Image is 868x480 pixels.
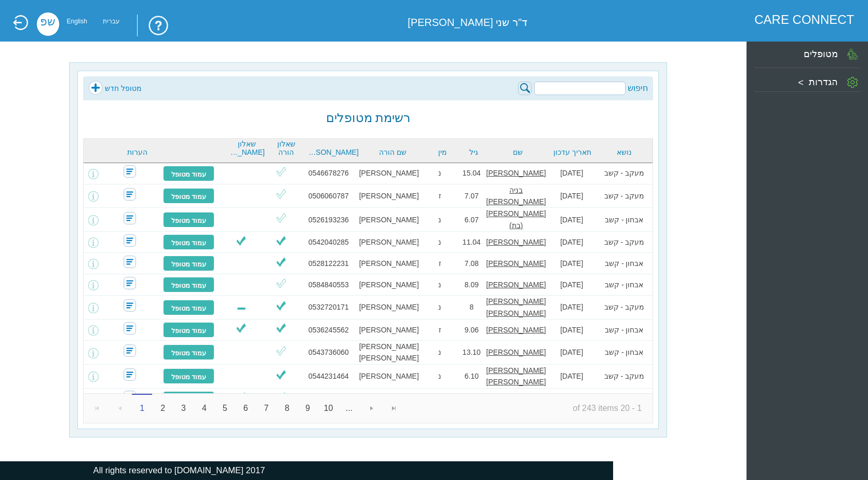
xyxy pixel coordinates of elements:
img: ViV.png [235,322,248,335]
a: 2 [153,397,173,419]
td: [DATE] [548,208,595,232]
td: 0526193236 [300,208,357,232]
td: מעקב - קשב [595,296,653,319]
td: אבחון - קשב [595,208,653,232]
a: 4 [194,397,214,419]
td: 7.08 [459,253,484,274]
td: [PERSON_NAME] [357,274,421,296]
td: [PERSON_NAME] [357,232,421,253]
td: ז [421,253,458,274]
td: [PERSON_NAME] [357,184,421,208]
img: SecretaryNoComment.png [124,165,136,178]
img: SecretaryNoComment.png [124,299,136,312]
td: 0542040285 [300,232,357,253]
u: [PERSON_NAME] (בת) [486,209,546,229]
td: 11.04 [459,232,484,253]
a: עמוד מטופל [163,391,215,407]
u: [PERSON_NAME] [PERSON_NAME] [486,297,546,317]
td: ז [421,319,458,341]
span: 1 - 20 of 243 items [562,397,653,419]
img: searchPIcn.png [518,82,532,95]
td: 6.02 [459,389,484,410]
td: [DATE] [548,163,595,184]
td: [PERSON_NAME] [357,253,421,274]
div: English [67,20,87,23]
td: 0546678276 [300,163,357,184]
a: עמוד מטופל [163,322,215,338]
a: 5 [215,397,235,419]
u: [PERSON_NAME] [486,326,546,334]
a: נושא [599,148,650,156]
img: ViV.png [275,256,288,269]
div: CARE CONNECT [754,12,854,27]
img: ViO.png [235,391,248,404]
td: 9.06 [459,319,484,341]
u: [PERSON_NAME] [486,169,546,177]
a: עמוד מטופל [163,256,215,271]
td: [DATE] [548,365,595,389]
td: [DATE] [548,341,595,365]
td: מעקב - קשב [595,365,653,389]
td: 0528122231 [300,253,357,274]
label: הגדרות [809,76,838,87]
u: [PERSON_NAME] [486,348,546,356]
a: 8 [277,397,297,419]
td: 8.09 [459,274,484,296]
td: [PERSON_NAME] [357,389,421,410]
td: [DATE] [548,184,595,208]
img: ViO.png [275,188,288,201]
a: שאלון הורה [270,140,302,156]
td: נ [421,341,458,365]
td: [PERSON_NAME] [357,163,421,184]
a: הערות [114,148,161,156]
img: SecretaryNoComment.png [124,212,136,224]
img: PatientGIcon.png [847,49,858,60]
a: עמוד מטופל [163,277,215,292]
img: SecretaryNoComment.png [124,256,136,268]
a: Go to the last page [384,397,405,419]
td: [PERSON_NAME] [PERSON_NAME] [357,341,421,365]
a: עמוד מטופל [163,368,215,384]
td: מעקב - קשב [595,232,653,253]
td: [DATE] [548,296,595,319]
td: אבחון - קשב [595,274,653,296]
a: מין [426,148,458,156]
td: נ [421,208,458,232]
a: שם הורה [364,148,422,156]
h2: רשימת מטופלים [326,111,411,125]
h4: חיפוש [628,83,648,93]
a: ... [339,397,359,419]
img: SecretaryNoComment.png [124,322,136,335]
u: [PERSON_NAME] [486,238,546,246]
td: 6.10 [459,365,484,389]
img: SecretaryNoComment.png [124,234,136,247]
u: בניה [PERSON_NAME] [486,186,546,206]
a: עמוד מטופל [163,300,215,315]
a: עמוד מטופל [163,166,215,181]
td: 0536245562 [300,319,357,341]
a: תאריך עדכון [551,148,593,156]
a: עמוד מטופל [163,234,215,250]
u: [PERSON_NAME] [PERSON_NAME] [486,366,546,386]
td: נ [421,274,458,296]
a: מטופל חדש [88,81,142,96]
td: 15.04 [459,163,484,184]
img: SecretaryNoComment.png [124,368,136,381]
td: 6.07 [459,208,484,232]
img: ViO.png [275,344,288,357]
td: [DATE] [548,253,595,274]
td: אבחון - קשב [595,341,653,365]
td: אבחון - קשב [595,319,653,341]
a: שאלון [PERSON_NAME] [229,140,265,156]
td: [DATE] [548,389,595,410]
a: 6 [236,397,256,419]
img: ViO.png [275,277,288,290]
td: 0542057000 [300,389,357,410]
img: ViV.png [275,322,288,335]
td: 0544231464 [300,365,357,389]
label: מטופלים [804,48,838,59]
img: ViO.png [275,211,288,224]
td: מעקב - קשב [595,184,653,208]
a: עמוד מטופל [163,344,215,360]
img: SecretaryNoComment.png [124,277,136,289]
